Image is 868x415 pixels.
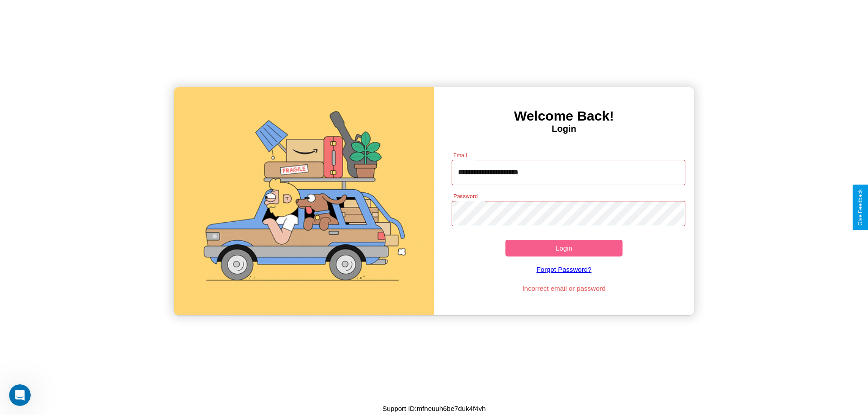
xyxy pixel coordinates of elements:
[447,256,681,282] a: Forgot Password?
[382,402,486,415] p: Support ID: mfneuuh6be7duk4f4vh
[453,192,477,200] label: Password
[447,282,681,294] p: Incorrect email or password
[434,124,694,134] h4: Login
[453,151,467,159] label: Email
[9,384,31,406] iframe: Intercom live chat
[857,189,863,226] div: Give Feedback
[434,108,694,124] h3: Welcome Back!
[505,240,623,256] button: Login
[174,87,434,315] img: gif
